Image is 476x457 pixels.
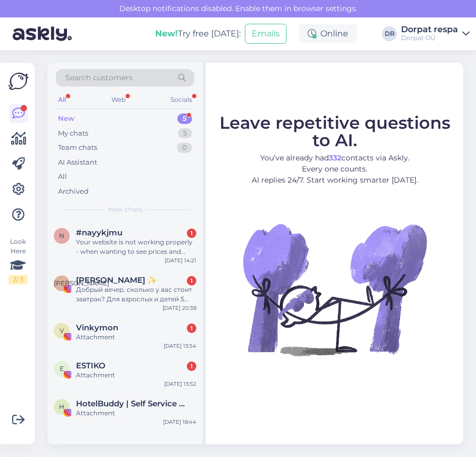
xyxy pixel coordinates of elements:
div: 0 [177,142,192,153]
div: [DATE] 14:21 [165,256,196,264]
div: All [56,93,68,107]
span: Search customers [65,72,132,83]
b: New! [155,28,178,39]
div: 1 [187,361,196,371]
div: DR [382,26,397,41]
div: 5 [177,113,192,124]
button: Emails [245,24,287,44]
div: Dorpat OÜ [401,34,458,42]
div: Attachment [76,370,196,380]
span: [PERSON_NAME] [54,279,109,287]
div: My chats [58,128,88,139]
span: Vinkymon [76,323,118,332]
div: Look Here [8,237,27,284]
div: AI Assistant [58,157,97,168]
div: 5 [178,128,192,139]
span: ESTIKO [76,361,106,370]
div: Try free [DATE]: [155,27,241,40]
div: [DATE] 18:44 [163,418,196,426]
div: All [58,172,67,182]
div: Attachment [76,332,196,342]
a: Dorpat respaDorpat OÜ [401,25,470,42]
div: Attachment [76,408,196,418]
div: Web [109,93,128,107]
span: n [59,232,64,240]
span: V [60,327,64,335]
div: Team chats [58,142,97,153]
img: No Chat active [240,194,430,384]
div: 2 / 3 [8,275,27,284]
div: Socials [168,93,194,107]
span: E [60,365,64,373]
img: Askly Logo [8,71,28,91]
div: Online [299,24,357,43]
b: 332 [329,153,341,163]
div: Archived [58,186,89,197]
div: Dorpat respa [401,25,458,34]
span: #nayykjmu [76,228,122,237]
div: 1 [187,229,196,238]
div: 1 [187,323,196,333]
span: New chats [108,205,142,214]
div: [DATE] 13:52 [164,380,196,388]
p: You’ve already had contacts via Askly. Every one counts. AI replies 24/7. Start working smarter [... [215,153,454,186]
div: [DATE] 20:38 [163,304,196,312]
span: HotelBuddy | Self Service App for Hotel Guests [76,399,186,408]
span: Leave repetitive questions to AI. [220,112,450,150]
div: Добрый вечер, сколько у вас стоит завтрак? Для взрослых и детей 5 лет? [76,285,196,304]
div: Your website is not working properly - when wanting to see prices and availability the cursor can... [76,237,196,256]
div: [DATE] 13:54 [164,342,196,350]
span: H [59,403,64,411]
span: Алёна ✨ [76,275,157,285]
div: 1 [187,276,196,285]
div: New [58,113,74,124]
